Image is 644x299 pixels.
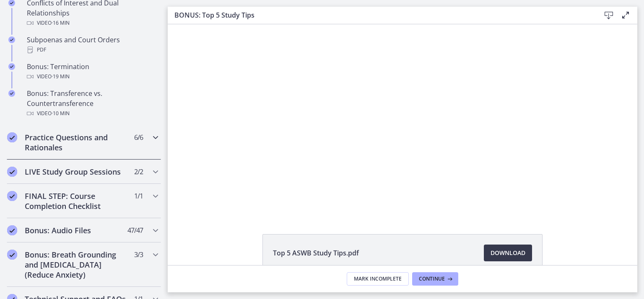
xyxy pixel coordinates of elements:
[8,63,15,70] i: Completed
[52,18,70,28] span: · 16 min
[134,250,143,260] span: 3 / 3
[347,272,409,286] button: Mark Incomplete
[27,88,158,119] div: Bonus: Transference vs. Countertransference
[127,225,143,235] span: 47 / 47
[7,250,17,260] i: Completed
[134,167,143,177] span: 2 / 2
[27,72,158,82] div: Video
[25,250,127,280] h2: Bonus: Breath Grounding and [MEDICAL_DATA] (Reduce Anxiety)
[27,18,158,28] div: Video
[27,45,158,55] div: PDF
[134,191,143,201] span: 1 / 1
[27,108,158,119] div: Video
[8,90,15,97] i: Completed
[7,191,17,201] i: Completed
[273,248,359,258] span: Top 5 ASWB Study Tips.pdf
[25,191,127,211] h2: FINAL STEP: Course Completion Checklist
[25,167,127,177] h2: LIVE Study Group Sessions
[7,225,17,235] i: Completed
[354,276,402,282] span: Mark Incomplete
[25,225,127,235] h2: Bonus: Audio Files
[7,132,17,142] i: Completed
[168,24,637,215] iframe: Video Lesson
[7,167,17,177] i: Completed
[25,132,127,152] h2: Practice Questions and Rationales
[491,248,525,258] span: Download
[8,36,15,43] i: Completed
[419,276,445,282] span: Continue
[412,272,458,286] button: Continue
[52,108,70,119] span: · 10 min
[484,245,532,261] a: Download
[27,35,158,55] div: Subpoenas and Court Orders
[52,72,70,82] span: · 19 min
[134,132,143,142] span: 6 / 6
[174,10,587,20] h3: BONUS: Top 5 Study Tips
[27,62,158,82] div: Bonus: Termination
